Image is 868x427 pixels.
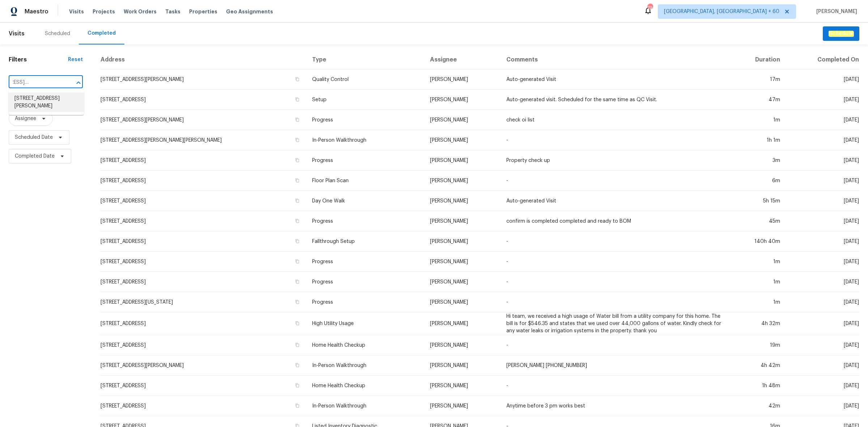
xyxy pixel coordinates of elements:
[424,69,501,90] td: [PERSON_NAME]
[501,396,728,416] td: Anytime before 3 pm works best
[786,376,859,396] td: [DATE]
[786,130,859,150] td: [DATE]
[728,69,786,90] td: 17m
[306,171,425,191] td: Floor Plan Scan
[728,272,786,292] td: 1m
[100,191,306,211] td: [STREET_ADDRESS]
[501,272,728,292] td: -
[306,355,425,376] td: In-Person Walkthrough
[73,78,84,88] button: Close
[424,396,501,416] td: [PERSON_NAME]
[306,396,425,416] td: In-Person Walkthrough
[15,153,55,160] span: Completed Date
[100,272,306,292] td: [STREET_ADDRESS]
[786,231,859,252] td: [DATE]
[68,56,83,63] div: Reset
[294,342,301,348] button: Copy Address
[9,93,84,112] li: [STREET_ADDRESS][PERSON_NAME]
[823,26,859,41] button: Schedule
[306,272,425,292] td: Progress
[501,312,728,335] td: Hi team, we received a high usage of Water bill from a utility company for this home. The bill is...
[424,231,501,252] td: [PERSON_NAME]
[728,355,786,376] td: 4h 42m
[647,4,652,12] div: 796
[294,402,301,409] button: Copy Address
[786,211,859,231] td: [DATE]
[124,8,157,15] span: Work Orders
[9,77,63,88] input: Search for an address...
[100,110,306,130] td: [STREET_ADDRESS][PERSON_NAME]
[294,96,301,103] button: Copy Address
[100,211,306,231] td: [STREET_ADDRESS]
[786,110,859,130] td: [DATE]
[424,211,501,231] td: [PERSON_NAME]
[728,396,786,416] td: 42m
[728,191,786,211] td: 5h 15m
[306,292,425,312] td: Progress
[424,252,501,272] td: [PERSON_NAME]
[100,130,306,150] td: [STREET_ADDRESS][PERSON_NAME][PERSON_NAME]
[306,211,425,231] td: Progress
[424,150,501,171] td: [PERSON_NAME]
[25,8,48,15] span: Maestro
[306,150,425,171] td: Progress
[424,90,501,110] td: [PERSON_NAME]
[306,69,425,90] td: Quality Control
[15,134,53,141] span: Scheduled Date
[728,90,786,110] td: 47m
[424,130,501,150] td: [PERSON_NAME]
[100,355,306,376] td: [STREET_ADDRESS][PERSON_NAME]
[728,130,786,150] td: 1h 1m
[294,218,301,224] button: Copy Address
[9,26,25,42] span: Visits
[100,312,306,335] td: [STREET_ADDRESS]
[306,335,425,355] td: Home Health Checkup
[100,376,306,396] td: [STREET_ADDRESS]
[501,130,728,150] td: -
[306,50,425,69] th: Type
[100,292,306,312] td: [STREET_ADDRESS][US_STATE]
[306,252,425,272] td: Progress
[829,31,854,37] em: Schedule
[424,272,501,292] td: [PERSON_NAME]
[226,8,273,15] span: Geo Assignments
[786,150,859,171] td: [DATE]
[9,56,68,63] h1: Filters
[786,312,859,335] td: [DATE]
[189,8,217,15] span: Properties
[424,355,501,376] td: [PERSON_NAME]
[728,171,786,191] td: 6m
[100,252,306,272] td: [STREET_ADDRESS]
[728,150,786,171] td: 3m
[813,8,857,15] span: [PERSON_NAME]
[728,312,786,335] td: 4h 32m
[100,171,306,191] td: [STREET_ADDRESS]
[100,150,306,171] td: [STREET_ADDRESS]
[306,130,425,150] td: In-Person Walkthrough
[294,76,301,82] button: Copy Address
[501,376,728,396] td: -
[424,191,501,211] td: [PERSON_NAME]
[728,335,786,355] td: 19m
[501,150,728,171] td: Property check up
[786,191,859,211] td: [DATE]
[306,376,425,396] td: Home Health Checkup
[501,292,728,312] td: -
[306,312,425,335] td: High Utility Usage
[88,30,116,37] div: Completed
[664,8,779,15] span: [GEOGRAPHIC_DATA], [GEOGRAPHIC_DATA] + 60
[501,171,728,191] td: -
[728,292,786,312] td: 1m
[786,50,859,69] th: Completed On
[424,171,501,191] td: [PERSON_NAME]
[93,8,115,15] span: Projects
[306,231,425,252] td: Fallthrough Setup
[294,177,301,184] button: Copy Address
[100,69,306,90] td: [STREET_ADDRESS][PERSON_NAME]
[100,335,306,355] td: [STREET_ADDRESS]
[424,110,501,130] td: [PERSON_NAME]
[786,252,859,272] td: [DATE]
[294,258,301,265] button: Copy Address
[100,90,306,110] td: [STREET_ADDRESS]
[294,157,301,163] button: Copy Address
